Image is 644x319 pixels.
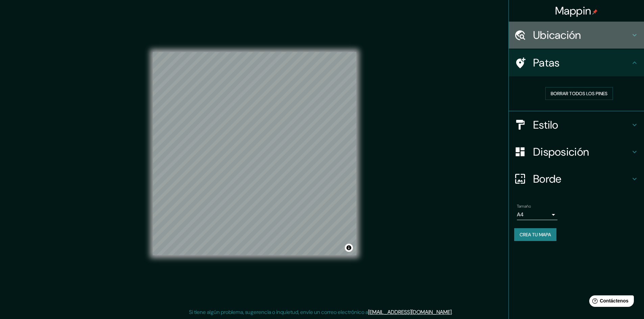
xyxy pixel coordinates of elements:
[517,211,524,218] font: A4
[368,309,452,316] a: [EMAIL_ADDRESS][DOMAIN_NAME]
[517,209,557,220] div: A4
[533,28,581,42] font: Ubicación
[454,308,455,316] font: .
[517,204,531,209] font: Tamaño
[592,9,598,15] img: pin-icon.png
[509,22,644,49] div: Ubicación
[533,172,562,186] font: Borde
[514,228,556,241] button: Crea tu mapa
[509,111,644,138] div: Estilo
[533,56,560,70] font: Patas
[452,309,453,316] font: .
[189,309,368,316] font: Si tiene algún problema, sugerencia o inquietud, envíe un correo electrónico a
[545,87,613,100] button: Borrar todos los pines
[509,165,644,192] div: Borde
[533,145,589,159] font: Disposición
[555,4,591,18] font: Mappin
[551,90,607,97] font: Borrar todos los pines
[153,52,356,255] canvas: Mapa
[520,232,551,238] font: Crea tu mapa
[345,244,353,252] button: Activar o desactivar atribución
[584,293,637,312] iframe: Lanzador de widgets de ayuda
[453,308,454,316] font: .
[509,138,644,165] div: Disposición
[533,118,558,132] font: Estilo
[509,49,644,76] div: Patas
